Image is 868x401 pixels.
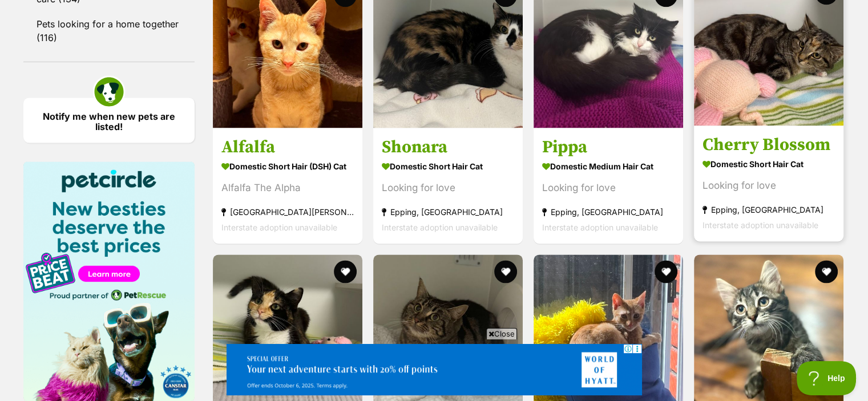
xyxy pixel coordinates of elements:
[542,180,675,196] div: Looking for love
[542,222,658,232] span: Interstate adoption unavailable
[221,204,354,220] strong: [GEOGRAPHIC_DATA][PERSON_NAME][GEOGRAPHIC_DATA]
[655,260,677,283] button: favourite
[227,344,642,395] iframe: Advertisement
[703,134,835,156] h3: Cherry Blossom
[221,180,354,196] div: Alfalfa The Alpha
[694,125,843,241] a: Cherry Blossom Domestic Short Hair Cat Looking for love Epping, [GEOGRAPHIC_DATA] Interstate adop...
[703,178,835,193] div: Looking for love
[382,222,498,232] span: Interstate adoption unavailable
[334,260,357,283] button: favourite
[542,158,675,175] strong: Domestic Medium Hair Cat
[382,158,514,175] strong: Domestic Short Hair Cat
[213,128,362,244] a: Alfalfa Domestic Short Hair (DSH) Cat Alfalfa The Alpha [GEOGRAPHIC_DATA][PERSON_NAME][GEOGRAPHIC...
[382,136,514,158] h3: Shonara
[703,220,818,230] span: Interstate adoption unavailable
[542,136,675,158] h3: Pippa
[23,98,195,143] a: Notify me when new pets are listed!
[703,202,835,217] strong: Epping, [GEOGRAPHIC_DATA]
[534,128,683,244] a: Pippa Domestic Medium Hair Cat Looking for love Epping, [GEOGRAPHIC_DATA] Interstate adoption una...
[221,158,354,175] strong: Domestic Short Hair (DSH) Cat
[494,260,517,283] button: favourite
[382,180,514,196] div: Looking for love
[797,361,857,395] iframe: Help Scout Beacon - Open
[703,156,835,172] strong: Domestic Short Hair Cat
[221,136,354,158] h3: Alfalfa
[23,161,195,401] img: Pet Circle promo banner
[815,260,838,283] button: favourite
[486,328,517,339] span: Close
[221,222,337,232] span: Interstate adoption unavailable
[23,12,195,50] a: Pets looking for a home together (116)
[373,128,523,244] a: Shonara Domestic Short Hair Cat Looking for love Epping, [GEOGRAPHIC_DATA] Interstate adoption un...
[542,204,675,220] strong: Epping, [GEOGRAPHIC_DATA]
[382,204,514,220] strong: Epping, [GEOGRAPHIC_DATA]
